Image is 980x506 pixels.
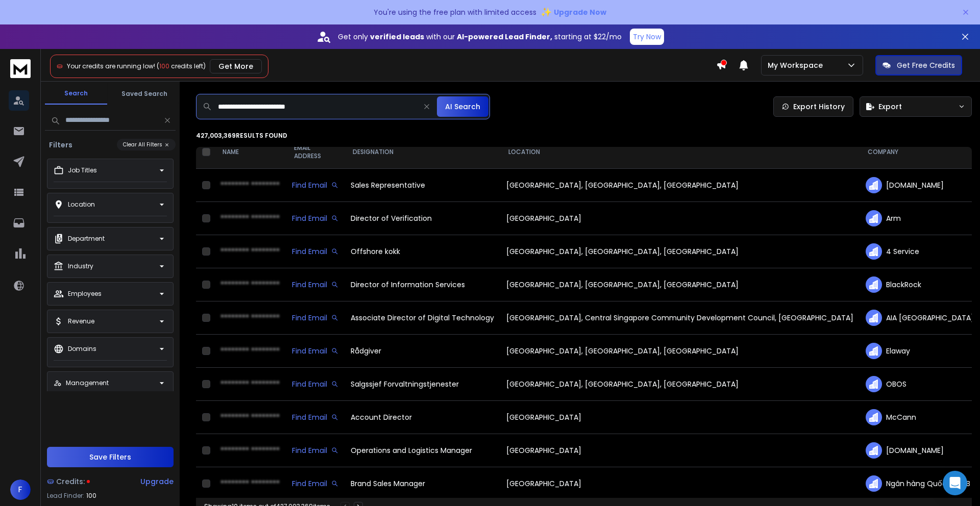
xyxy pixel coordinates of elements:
td: [GEOGRAPHIC_DATA] [500,401,860,434]
td: Associate Director of Digital Technology [345,301,500,335]
td: Brand Sales Manager [345,467,500,500]
div: Find Email [292,313,338,323]
div: Find Email [292,445,338,456]
img: logo [10,59,31,78]
button: Save Filters [47,447,174,467]
p: Employees [68,290,102,298]
p: Department [68,235,105,243]
p: Try Now [633,32,661,42]
p: Lead Finder: [47,492,84,500]
p: Job Titles [68,166,97,174]
div: Find Email [292,213,338,223]
span: ( credits left) [157,62,206,70]
td: Director of Verification [345,202,500,235]
div: Find Email [292,280,338,290]
td: [GEOGRAPHIC_DATA], [GEOGRAPHIC_DATA], [GEOGRAPHIC_DATA] [500,368,860,401]
button: Clear All Filters [117,139,176,150]
div: Find Email [292,246,338,257]
span: Your credits are running low! [67,62,155,70]
div: Find Email [292,346,338,356]
div: Find Email [292,180,338,190]
td: [GEOGRAPHIC_DATA], Central Singapore Community Development Council, [GEOGRAPHIC_DATA] [500,301,860,335]
td: Offshore kokk [345,235,500,268]
span: ✨ [541,5,552,19]
td: Sales Representative [345,169,500,202]
td: [GEOGRAPHIC_DATA], [GEOGRAPHIC_DATA], [GEOGRAPHIC_DATA] [500,268,860,301]
p: Domains [68,345,96,353]
div: Find Email [292,478,338,489]
td: [GEOGRAPHIC_DATA], [GEOGRAPHIC_DATA], [GEOGRAPHIC_DATA] [500,335,860,368]
p: 427,003,369 results found [196,132,972,140]
button: Try Now [630,29,664,45]
button: F [10,479,31,500]
p: Location [68,200,95,209]
strong: verified leads [370,32,424,42]
button: Get More [210,59,262,73]
button: ✨Upgrade Now [541,2,606,22]
p: You're using the free plan with limited access [374,7,536,17]
div: Open Intercom Messenger [943,471,967,495]
th: LOCATION [500,136,860,169]
button: Get Free Credits [875,55,962,75]
td: [GEOGRAPHIC_DATA] [500,467,860,500]
span: Upgrade Now [554,7,606,17]
td: [GEOGRAPHIC_DATA] [500,202,860,235]
a: Export History [773,96,853,117]
button: AI Search [437,96,488,117]
td: Salgssjef Forvaltningstjenester [345,368,500,401]
button: Saved Search [113,84,176,104]
td: [GEOGRAPHIC_DATA], [GEOGRAPHIC_DATA], [GEOGRAPHIC_DATA] [500,235,860,268]
th: DESIGNATION [345,136,500,169]
p: My Workspace [768,60,827,70]
div: Upgrade [140,476,174,487]
td: Director of Information Services [345,268,500,301]
h3: Filters [45,140,77,150]
span: 100 [159,62,169,70]
p: Get Free Credits [897,60,955,70]
td: [GEOGRAPHIC_DATA], [GEOGRAPHIC_DATA], [GEOGRAPHIC_DATA] [500,169,860,202]
div: Find Email [292,379,338,389]
td: Account Director [345,401,500,434]
div: Find Email [292,412,338,422]
p: Revenue [68,317,94,325]
span: Export [878,102,902,112]
p: Management [66,379,109,387]
a: Credits:Upgrade [47,471,174,492]
p: Industry [68,262,93,270]
th: NAME [214,136,286,169]
td: Rådgiver [345,335,500,368]
strong: AI-powered Lead Finder, [457,32,552,42]
th: EMAIL ADDRESS [286,136,345,169]
span: 100 [86,492,96,500]
td: [GEOGRAPHIC_DATA] [500,434,860,467]
span: Credits: [56,476,85,487]
button: Search [45,83,107,105]
td: Operations and Logistics Manager [345,434,500,467]
p: Get only with our starting at $22/mo [338,32,622,42]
